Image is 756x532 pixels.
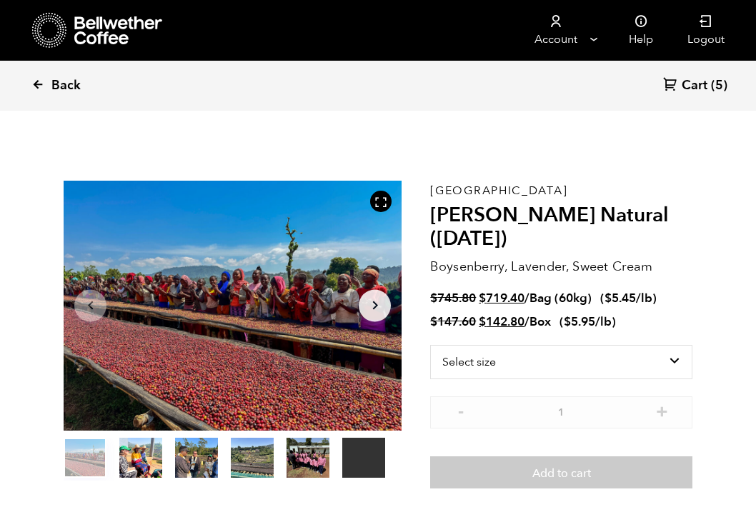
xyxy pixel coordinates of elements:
a: Cart (5) [663,76,727,96]
bdi: 745.80 [430,290,476,306]
bdi: 147.60 [430,313,476,330]
span: ( ) [559,313,616,330]
bdi: 142.80 [479,313,524,330]
span: Box [529,313,551,330]
span: $ [479,313,486,330]
h2: [PERSON_NAME] Natural ([DATE]) [430,204,692,251]
span: $ [430,290,437,306]
span: / [524,290,529,306]
bdi: 5.95 [564,313,595,330]
span: ( ) [600,290,657,306]
span: /lb [636,290,652,306]
bdi: 719.40 [479,290,524,306]
span: Cart [682,77,707,94]
button: + [653,403,671,418]
span: $ [430,313,437,330]
span: Back [51,77,81,94]
span: $ [605,290,612,306]
span: (5) [711,77,727,94]
span: $ [479,290,486,306]
button: Add to cart [430,456,692,489]
p: Boysenberry, Lavender, Sweet Cream [430,257,692,276]
span: / [524,313,529,330]
video: Your browser does not support the video tag. [342,438,385,478]
button: - [452,403,469,418]
span: Bag (60kg) [529,290,592,306]
span: /lb [595,313,612,330]
span: $ [564,313,571,330]
bdi: 5.45 [605,290,636,306]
